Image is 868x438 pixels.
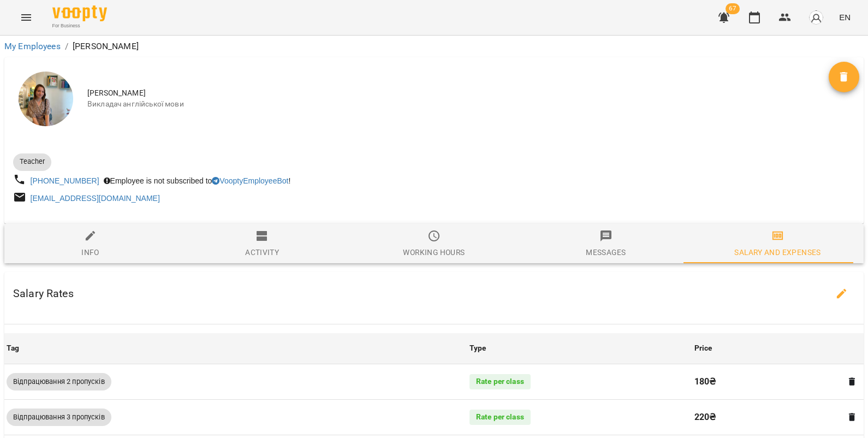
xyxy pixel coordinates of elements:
[845,410,859,424] button: Delete
[469,374,531,389] div: Rate per class
[13,4,39,31] button: Menu
[835,7,855,27] button: EN
[31,194,160,203] a: [EMAIL_ADDRESS][DOMAIN_NAME]
[7,377,111,387] span: Відпрацювання 2 пропусків
[845,375,859,389] button: Delete
[4,40,864,53] nav: breadcrumb
[87,99,829,110] span: Викладач англійської мови
[726,3,740,14] span: 67
[13,285,74,302] h6: Salary Rates
[4,333,467,364] th: Tag
[808,10,824,25] img: avatar_s.png
[692,333,864,364] th: Price
[65,40,68,53] li: /
[4,41,61,51] a: My Employees
[212,176,288,185] a: VooptyEmployeeBot
[81,246,99,259] div: Info
[52,5,107,21] img: Voopty Logo
[31,176,99,185] a: [PHONE_NUMBER]
[102,173,293,188] div: Employee is not subscribed to !
[19,72,73,126] img: Шевчук Аліна Олегівна
[694,375,837,388] p: 180 ₴
[839,11,851,23] span: EN
[467,333,692,364] th: Type
[403,246,465,259] div: Working hours
[694,411,837,424] p: 220 ₴
[829,62,859,92] button: Delete
[73,40,139,53] p: [PERSON_NAME]
[734,246,821,259] div: Salary and Expenses
[245,246,279,259] div: Activity
[52,22,107,29] span: For Business
[87,88,829,99] span: [PERSON_NAME]
[13,157,51,167] span: Teacher
[469,410,531,425] div: Rate per class
[586,246,626,259] div: Messages
[7,412,111,422] span: Відпрацювання 3 пропусків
